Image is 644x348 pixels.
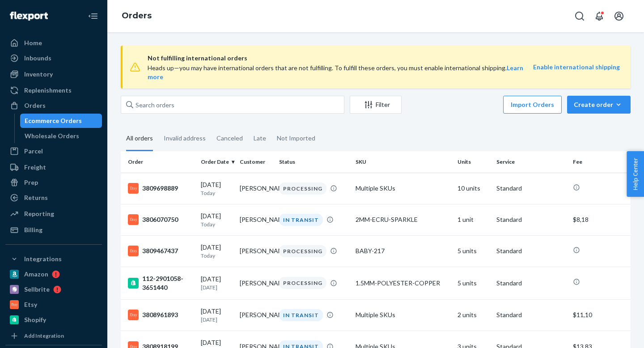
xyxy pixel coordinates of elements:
[454,299,493,331] td: 2 units
[627,151,644,197] button: Help Center
[24,285,50,294] div: Sellbrite
[24,300,37,309] div: Etsy
[496,215,566,224] p: Standard
[454,173,493,204] td: 10 units
[571,7,589,25] button: Open Search Box
[24,193,48,202] div: Returns
[590,7,608,25] button: Open notifications
[493,151,569,173] th: Service
[496,246,566,255] p: Standard
[496,184,566,193] p: Standard
[5,267,102,281] a: Amazon
[24,101,46,110] div: Orders
[569,204,631,235] td: $8,18
[279,277,326,289] div: PROCESSING
[356,246,450,255] div: BABY-217
[5,282,102,297] a: Sellbrite
[164,127,206,150] div: Invalid address
[279,245,326,257] div: PROCESSING
[148,53,533,64] span: Not fulfilling international orders
[201,243,233,259] div: [DATE]
[5,83,102,98] a: Replenishments
[24,332,64,340] div: Add Integration
[201,180,233,197] div: [DATE]
[201,307,233,323] div: [DATE]
[236,204,275,235] td: [PERSON_NAME]
[5,331,102,341] a: Add Integration
[503,96,562,114] button: Import Orders
[24,163,46,172] div: Freight
[197,151,236,173] th: Order Date
[533,63,620,71] a: Enable international shipping
[5,160,102,174] a: Freight
[5,51,102,65] a: Inbounds
[20,129,102,143] a: Wholesale Orders
[10,12,48,21] img: Flexport logo
[454,204,493,235] td: 1 unit
[24,86,72,95] div: Replenishments
[496,279,566,288] p: Standard
[279,214,323,226] div: IN TRANSIT
[25,132,79,140] div: Wholesale Orders
[201,252,233,259] p: Today
[201,275,233,291] div: [DATE]
[20,114,102,128] a: Ecommerce Orders
[356,215,450,224] div: 2MM-ECRU-SPARKLE
[24,70,53,79] div: Inventory
[454,267,493,299] td: 5 units
[5,191,102,205] a: Returns
[454,235,493,267] td: 5 units
[128,274,194,292] div: 112-2901058-3651440
[254,127,266,150] div: Late
[236,173,275,204] td: [PERSON_NAME]
[5,175,102,190] a: Prep
[24,54,51,63] div: Inbounds
[24,270,48,279] div: Amazon
[277,127,315,150] div: Not Imported
[569,151,631,173] th: Fee
[569,299,631,331] td: $11,10
[352,173,454,204] td: Multiple SKUs
[5,67,102,81] a: Inventory
[24,315,46,324] div: Shopify
[128,246,194,256] div: 3809467437
[24,147,43,156] div: Parcel
[240,158,271,166] div: Customer
[5,297,102,312] a: Etsy
[121,151,197,173] th: Order
[236,267,275,299] td: [PERSON_NAME]
[24,255,62,263] div: Integrations
[236,235,275,267] td: [PERSON_NAME]
[25,116,82,125] div: Ecommerce Orders
[24,209,54,218] div: Reporting
[350,96,402,114] button: Filter
[126,127,153,151] div: All orders
[5,98,102,113] a: Orders
[454,151,493,173] th: Units
[352,299,454,331] td: Multiple SKUs
[216,127,243,150] div: Canceled
[496,310,566,319] p: Standard
[5,313,102,327] a: Shopify
[114,3,159,29] ol: breadcrumbs
[128,183,194,194] div: 3809698889
[128,310,194,320] div: 3808961893
[610,7,628,25] button: Open account menu
[5,207,102,221] a: Reporting
[350,100,401,109] div: Filter
[279,182,326,195] div: PROCESSING
[356,279,450,288] div: 1.5MM-POLYESTER-COPPER
[275,151,352,173] th: Status
[352,151,454,173] th: SKU
[5,36,102,50] a: Home
[84,7,102,25] button: Close Navigation
[201,189,233,197] p: Today
[279,309,323,321] div: IN TRANSIT
[5,252,102,266] button: Integrations
[201,221,233,228] p: Today
[201,212,233,228] div: [DATE]
[567,96,631,114] button: Create order
[5,223,102,237] a: Billing
[574,100,624,109] div: Create order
